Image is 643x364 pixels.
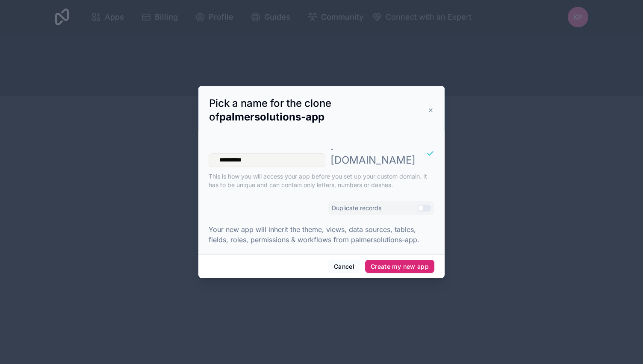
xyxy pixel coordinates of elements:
[328,260,360,273] button: Cancel
[332,204,381,212] label: Duplicate records
[209,224,434,245] p: Your new app will inherit the theme, views, data sources, tables, fields, roles, permissions & wo...
[330,140,416,167] p: . [DOMAIN_NAME]
[209,97,331,123] span: Pick a name for the clone of
[365,260,434,273] button: Create my new app
[219,111,324,123] strong: palmersolutions-app
[209,172,434,189] p: This is how you will access your app before you set up your custom domain. It has to be unique an...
